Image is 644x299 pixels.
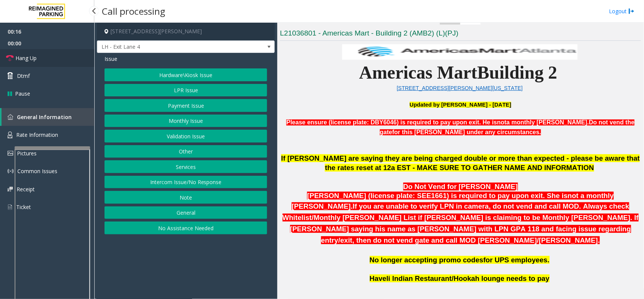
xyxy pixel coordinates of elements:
[105,206,267,219] button: General
[105,84,267,97] button: LPR Issue
[483,256,549,264] span: for UPS employees.
[283,202,639,244] span: If you are unable to verify LPN in camera, do not vend and call MOD. Always check Whitelist/Month...
[286,119,497,125] span: Please ensure (license plate: DBY6046) is required to pay upon exit. He is
[403,183,518,191] span: Do Not Vend for [PERSON_NAME]
[15,90,30,98] span: Pause
[105,176,267,189] button: Intercom Issue/No Response
[629,7,635,15] img: logout
[97,41,239,53] span: LH - Exit Lane 4
[392,129,541,135] span: for this [PERSON_NAME] under any circumstances.
[497,119,507,125] span: not
[8,151,13,156] img: 'icon'
[370,274,550,282] span: Haveli Indian Restaurant/Hookah lounge needs to pay
[410,102,512,108] font: Updated by [PERSON_NAME] - [DATE]
[105,145,267,158] button: Other
[609,7,635,15] a: Logout
[2,108,94,126] a: General Information
[8,187,13,192] img: 'icon'
[280,28,641,41] h3: L21036801 - Americas Mart - Building 2 (AMB2) (L)(PJ)
[105,160,267,173] button: Services
[507,119,589,125] span: a monthly [PERSON_NAME].
[370,256,484,264] span: No longer accepting promo codes
[397,85,523,91] a: [STREET_ADDRESS][PERSON_NAME][US_STATE]
[105,191,267,204] button: Note
[380,119,635,135] span: Do not vend the gate
[105,68,267,81] button: Hardware\Kiosk Issue
[8,132,12,138] img: 'icon'
[105,130,267,143] button: Validation Issue
[8,204,12,211] img: 'icon'
[105,55,117,63] span: Issue
[8,114,13,120] img: 'icon'
[17,113,72,121] span: General Information
[105,115,267,127] button: Monthly Issue
[97,23,275,40] h4: [STREET_ADDRESS][PERSON_NAME]
[281,154,640,172] span: If [PERSON_NAME] are saying they are being charged double or more than expected - please be aware...
[359,62,477,82] span: Americas Mart
[98,2,169,20] h3: Call processing
[307,192,567,200] span: [PERSON_NAME] (license plate: SEE1661) is required to pay upon exit. She is
[16,131,58,138] span: Rate Information
[105,99,267,112] button: Payment Issue
[292,192,614,210] span: not a monthly [PERSON_NAME].
[105,222,267,234] button: No Assistance Needed
[15,54,37,62] span: Hang Up
[17,72,30,80] span: Dtmf
[477,62,557,82] span: Building 2
[8,168,14,174] img: 'icon'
